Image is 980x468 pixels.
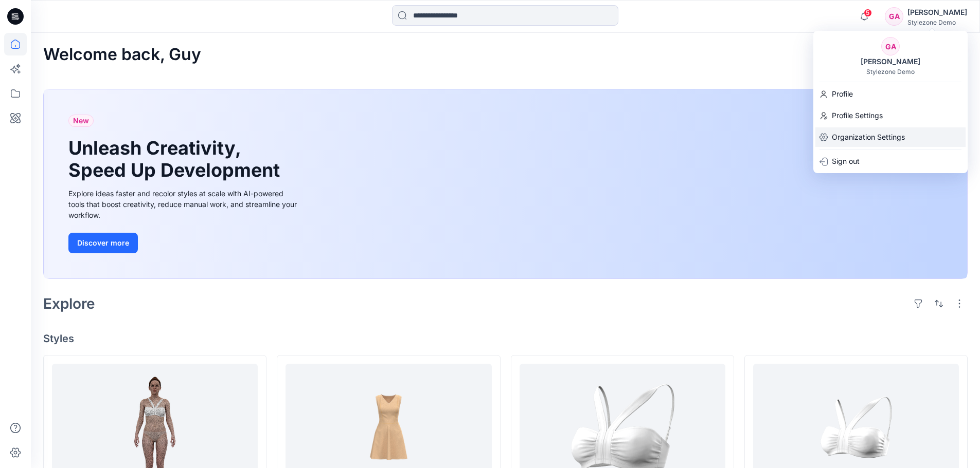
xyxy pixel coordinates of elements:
[832,84,853,104] p: Profile
[813,127,968,147] a: Organization Settings
[864,9,872,17] span: 5
[68,233,138,253] button: Discover more
[885,7,903,26] div: GA
[832,152,860,171] p: Sign out
[43,332,968,345] h4: Styles
[907,6,967,18] div: [PERSON_NAME]
[68,137,284,181] h1: Unleash Creativity, Speed Up Development
[813,84,968,104] a: Profile
[866,68,915,76] div: Stylezone Demo
[854,55,926,68] div: [PERSON_NAME]
[43,45,201,64] h2: Welcome back, Guy
[832,127,905,147] p: Organization Settings
[881,37,900,55] div: GA
[43,295,95,312] h2: Explore
[68,188,300,220] div: Explore ideas faster and recolor styles at scale with AI-powered tools that boost creativity, red...
[73,115,89,127] span: New
[907,18,967,26] div: Stylezone Demo
[832,106,883,125] p: Profile Settings
[813,106,968,125] a: Profile Settings
[68,233,300,253] a: Discover more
